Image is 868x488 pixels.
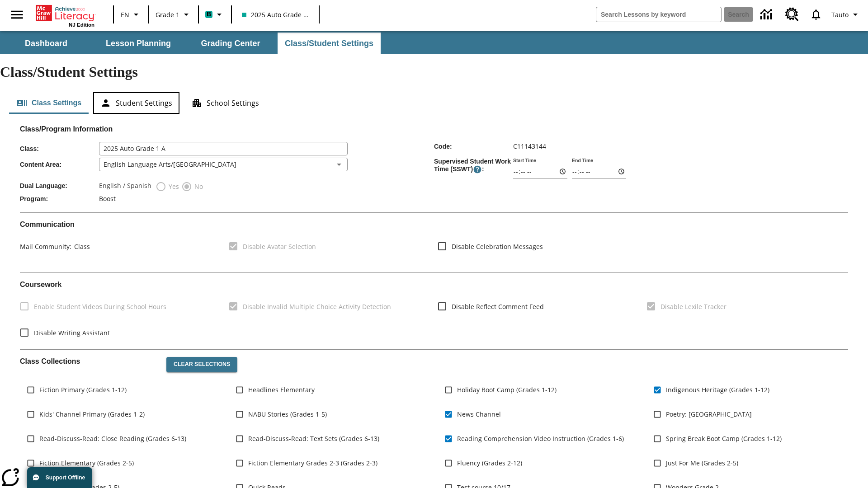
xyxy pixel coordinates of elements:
button: Clear Selections [166,357,237,372]
h2: Class Collections [20,357,159,366]
span: Just For Me (Grades 2-5) [666,458,738,468]
div: Class/Student Settings [9,92,859,114]
button: Dashboard [1,33,91,54]
span: 2025 Auto Grade 1 A [242,10,309,19]
span: Fiction Elementary (Grades 2-5) [39,458,134,468]
button: Lesson Planning [93,33,184,54]
span: No [192,182,203,191]
span: Kids' Channel Primary (Grades 1-2) [39,409,145,419]
h2: Class/Program Information [20,125,848,133]
span: Class [71,242,90,251]
span: Supervised Student Work Time (SSWT) : [434,158,513,174]
span: Disable Avatar Selection [243,242,316,251]
span: Headlines Elementary [248,385,315,394]
span: Read-Discuss-Read: Text Sets (Grades 6-13) [248,434,379,443]
span: Fluency (Grades 2-12) [457,458,522,468]
input: Class [99,142,348,155]
span: Yes [166,182,179,191]
a: Notifications [804,3,828,26]
span: Read-Discuss-Read: Close Reading (Grades 6-13) [39,434,186,443]
span: Disable Writing Assistant [34,328,110,338]
button: Support Offline [27,467,92,488]
button: Supervised Student Work Time is the timeframe when students can take LevelSet and when lessons ar... [473,165,482,174]
span: Tauto [831,10,849,19]
span: EN [121,10,129,19]
div: Coursework [20,280,848,342]
button: Profile/Settings [828,6,864,23]
button: Grade: Grade 1, Select a grade [152,6,195,23]
span: Boost [99,194,116,203]
span: Disable Lexile Tracker [660,302,726,311]
button: School Settings [184,92,266,114]
a: Data Center [755,2,780,27]
span: Content Area : [20,161,99,168]
span: Disable Invalid Multiple Choice Activity Detection [243,302,391,311]
span: C11143144 [513,142,546,150]
span: Class : [20,145,99,152]
span: Grade 1 [156,10,179,19]
a: Home [36,4,94,22]
span: Fiction Primary (Grades 1-12) [39,385,127,394]
div: Class/Program Information [20,134,848,205]
button: Boost Class color is teal. Change class color [202,6,228,23]
span: B [207,9,211,20]
button: Class/Student Settings [278,33,381,54]
span: Disable Reflect Comment Feed [452,302,544,311]
label: English / Spanish [99,181,151,192]
span: Code : [434,143,513,150]
span: Dual Language : [20,182,99,189]
div: English Language Arts/[GEOGRAPHIC_DATA] [99,158,348,171]
span: Indigenous Heritage (Grades 1-12) [666,385,769,394]
h2: Communication [20,220,848,229]
span: Program : [20,195,99,202]
button: Student Settings [93,92,179,114]
a: Resource Center, Will open in new tab [780,2,804,27]
div: Home [36,3,94,28]
span: Fiction Elementary Grades 2-3 (Grades 2-3) [248,458,377,468]
button: Grading Center [185,33,276,54]
div: Communication [20,220,848,265]
span: NJ Edition [69,22,94,28]
span: Enable Student Videos During School Hours [34,302,166,311]
label: Start Time [513,157,536,164]
span: Mail Community : [20,242,71,251]
span: News Channel [457,409,501,419]
h2: Course work [20,280,848,289]
button: Class Settings [9,92,89,114]
span: Poetry: [GEOGRAPHIC_DATA] [666,409,752,419]
input: search field [596,7,721,22]
span: Holiday Boot Camp (Grades 1-12) [457,385,557,394]
span: Spring Break Boot Camp (Grades 1-12) [666,434,782,443]
span: Support Offline [46,474,85,481]
span: NABU Stories (Grades 1-5) [248,409,327,419]
span: Reading Comprehension Video Instruction (Grades 1-6) [457,434,624,443]
span: Disable Celebration Messages [452,242,543,251]
button: Language: EN, Select a language [117,6,146,23]
button: Open side menu [4,1,30,28]
label: End Time [572,157,593,164]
